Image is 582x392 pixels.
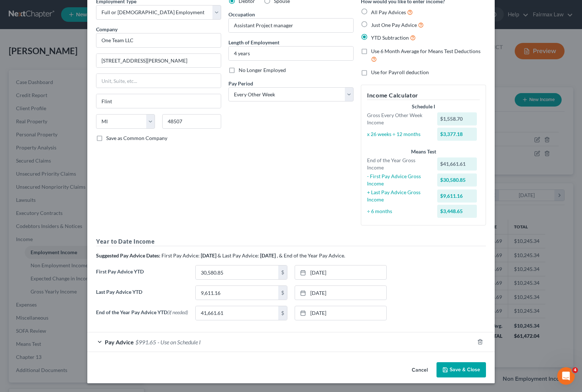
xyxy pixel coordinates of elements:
span: Pay Period [228,80,253,87]
input: Enter address... [96,54,221,68]
span: YTD Subtraction [371,35,409,41]
button: Cancel [406,363,434,377]
label: First Pay Advice YTD [92,265,192,285]
a: [DATE] [295,306,386,320]
span: - Use on Schedule I [158,339,201,345]
input: Enter zip... [162,114,221,129]
div: $3,448.65 [437,205,477,218]
label: Occupation [228,11,255,18]
span: $991.65 [135,339,156,345]
input: ex: 2 years [229,47,353,60]
input: 0.00 [196,286,278,300]
div: - First Pay Advice Gross Income [363,173,434,187]
div: + Last Pay Advice Gross Income [363,189,434,203]
a: [DATE] [295,265,386,279]
span: No Longer Employed [239,67,286,73]
span: 4 [572,367,578,373]
input: Unit, Suite, etc... [96,74,221,88]
input: Search company by name... [96,33,221,48]
div: $41,661.61 [437,157,477,171]
span: First Pay Advice: [162,252,200,259]
div: $3,377.18 [437,128,477,141]
span: Just One Pay Advice [371,22,417,28]
h5: Year to Date Income [96,237,486,246]
div: Gross Every Other Week Income [363,112,434,126]
a: [DATE] [295,286,386,300]
span: Save as Common Company [106,135,167,141]
div: Schedule I [367,103,480,110]
input: -- [229,19,353,32]
label: Length of Employment [228,39,279,46]
span: Use 6 Month Average for Means Test Deductions [371,48,481,54]
div: ÷ 6 months [363,208,434,215]
div: End of the Year Gross Income [363,157,434,171]
div: $9,611.16 [437,189,477,203]
input: Enter city... [96,94,221,108]
input: 0.00 [196,306,278,320]
button: Save & Close [436,362,486,377]
iframe: Intercom live chat [557,367,575,385]
div: $ [278,306,287,320]
span: Use for Payroll deduction [371,69,429,75]
label: End of the Year Pay Advice YTD [92,306,192,326]
div: x 26 weeks ÷ 12 months [363,131,434,138]
div: Means Test [367,148,480,155]
span: & Last Pay Advice: [218,252,259,259]
div: $30,580.85 [437,173,477,187]
span: All Pay Advices [371,9,406,15]
strong: [DATE] [201,252,216,259]
div: $ [278,265,287,279]
span: , & End of the Year Pay Advice. [277,252,345,259]
div: $ [278,286,287,300]
div: $1,558.70 [437,112,477,125]
span: Pay Advice [105,339,134,345]
strong: Suggested Pay Advice Dates: [96,252,160,259]
label: Last Pay Advice YTD [92,285,192,306]
input: 0.00 [196,265,278,279]
span: (if needed) [167,309,188,315]
span: Company [96,26,117,32]
strong: [DATE] [260,252,276,259]
h5: Income Calculator [367,91,480,100]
